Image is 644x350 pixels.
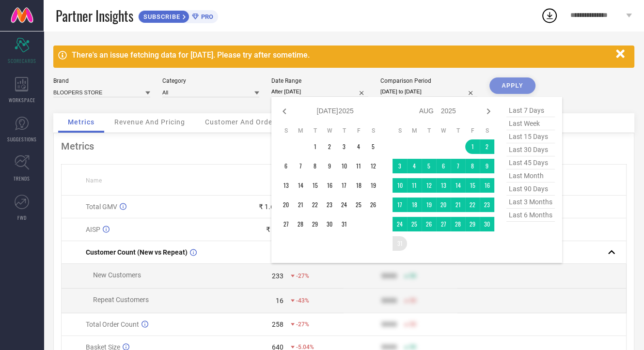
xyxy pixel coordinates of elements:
[407,127,422,135] th: Monday
[351,198,366,212] td: Fri Jul 25 2025
[86,320,139,328] span: Total Order Count
[351,139,366,154] td: Fri Jul 04 2025
[351,178,366,193] td: Fri Jul 18 2025
[351,127,366,135] th: Friday
[366,178,380,193] td: Sat Jul 19 2025
[506,156,555,169] span: last 45 days
[393,217,407,231] td: Sun Aug 24 2025
[199,13,213,20] span: PRO
[409,321,416,328] span: 50
[465,159,480,173] td: Fri Aug 08 2025
[296,297,309,304] span: -43%
[436,159,451,173] td: Wed Aug 06 2025
[451,127,465,135] th: Thursday
[53,77,150,84] div: Brand
[337,198,351,212] td: Thu Jul 24 2025
[293,127,308,135] th: Monday
[56,6,133,26] span: Partner Insights
[205,118,279,126] span: Customer And Orders
[272,320,283,328] div: 258
[114,118,185,126] span: Revenue And Pricing
[308,198,322,212] td: Tue Jul 22 2025
[308,217,322,231] td: Tue Jul 29 2025
[422,159,436,173] td: Tue Aug 05 2025
[480,217,494,231] td: Sat Aug 30 2025
[465,198,480,212] td: Fri Aug 22 2025
[322,198,337,212] td: Wed Jul 23 2025
[436,217,451,231] td: Wed Aug 27 2025
[366,139,380,154] td: Sat Jul 05 2025
[86,226,100,233] span: AISP
[296,321,309,328] span: -27%
[506,169,555,183] span: last month
[14,175,30,182] span: TRENDS
[393,178,407,193] td: Sun Aug 10 2025
[296,273,309,279] span: -27%
[17,214,27,221] span: FWD
[480,159,494,173] td: Sat Aug 09 2025
[380,77,477,84] div: Comparison Period
[279,159,293,173] td: Sun Jul 06 2025
[451,159,465,173] td: Thu Aug 07 2025
[279,106,290,117] div: Previous month
[279,198,293,212] td: Sun Jul 20 2025
[337,178,351,193] td: Thu Jul 17 2025
[506,196,555,209] span: last 3 months
[451,198,465,212] td: Thu Aug 21 2025
[407,159,422,173] td: Mon Aug 04 2025
[86,248,188,256] span: Customer Count (New vs Repeat)
[308,127,322,135] th: Tuesday
[451,178,465,193] td: Thu Aug 14 2025
[393,236,407,251] td: Sun Aug 31 2025
[293,178,308,193] td: Mon Jul 14 2025
[465,178,480,193] td: Fri Aug 15 2025
[436,198,451,212] td: Wed Aug 20 2025
[506,183,555,196] span: last 90 days
[139,13,183,20] span: SUBSCRIBE
[541,7,558,24] div: Open download list
[380,87,477,97] input: Select comparison period
[480,178,494,193] td: Sat Aug 16 2025
[506,130,555,143] span: last 15 days
[506,117,555,130] span: last week
[293,217,308,231] td: Mon Jul 28 2025
[276,297,283,304] div: 16
[322,159,337,173] td: Wed Jul 09 2025
[422,127,436,135] th: Tuesday
[366,127,380,135] th: Saturday
[465,127,480,135] th: Friday
[409,273,416,279] span: 50
[272,272,283,280] div: 233
[337,127,351,135] th: Thursday
[366,198,380,212] td: Sat Jul 26 2025
[465,217,480,231] td: Fri Aug 29 2025
[422,217,436,231] td: Tue Aug 26 2025
[7,136,37,143] span: SUGGESTIONS
[279,217,293,231] td: Sun Jul 27 2025
[506,209,555,222] span: last 6 months
[480,127,494,135] th: Saturday
[451,217,465,231] td: Thu Aug 28 2025
[381,320,397,328] div: 9999
[279,127,293,135] th: Sunday
[266,226,283,233] div: ₹ 618
[72,50,611,60] div: There's an issue fetching data for [DATE]. Please try after sometime.
[308,178,322,193] td: Tue Jul 15 2025
[86,177,102,184] span: Name
[93,296,149,304] span: Repeat Customers
[308,159,322,173] td: Tue Jul 08 2025
[483,106,494,117] div: Next month
[322,217,337,231] td: Wed Jul 30 2025
[279,178,293,193] td: Sun Jul 13 2025
[422,198,436,212] td: Tue Aug 19 2025
[393,127,407,135] th: Sunday
[465,139,480,154] td: Fri Aug 01 2025
[407,217,422,231] td: Mon Aug 25 2025
[293,159,308,173] td: Mon Jul 07 2025
[393,198,407,212] td: Sun Aug 17 2025
[61,140,627,152] div: Metrics
[337,139,351,154] td: Thu Jul 03 2025
[381,272,397,280] div: 9999
[436,127,451,135] th: Wednesday
[409,297,416,304] span: 50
